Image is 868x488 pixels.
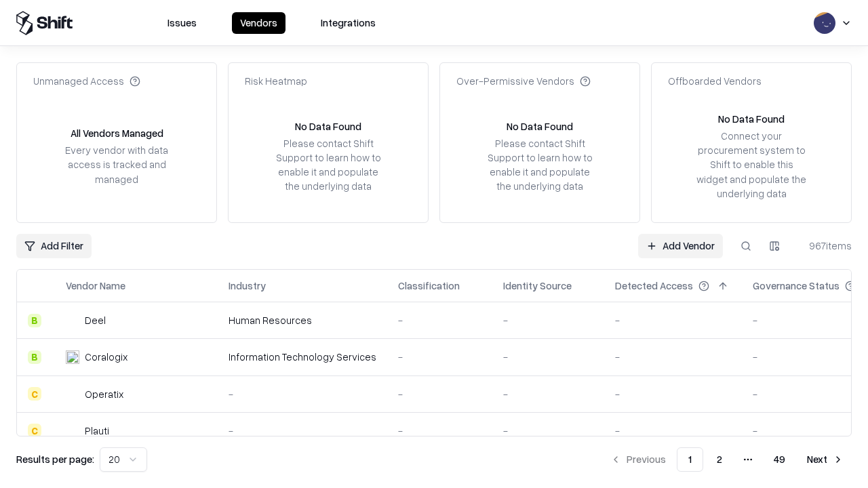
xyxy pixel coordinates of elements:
div: - [398,424,481,438]
div: - [398,387,481,401]
div: Connect your procurement system to Shift to enable this widget and populate the underlying data [695,129,808,201]
div: - [229,424,376,438]
div: Plauti [85,424,109,438]
div: Deel [85,313,106,327]
div: 967 items [797,239,852,253]
button: 2 [706,447,733,472]
p: Results per page: [16,452,94,466]
div: - [615,387,731,401]
button: Integrations [313,12,384,34]
div: - [398,350,481,364]
div: - [615,350,731,364]
div: Coralogix [85,350,127,364]
button: Next [799,447,852,472]
div: Human Resources [229,313,376,327]
div: Detected Access [615,279,693,293]
img: Coralogix [66,350,79,364]
div: Identity Source [503,279,572,293]
div: Please contact Shift Support to learn how to enable it and populate the underlying data [272,136,384,194]
div: Information Technology Services [229,350,376,364]
div: - [229,387,376,401]
div: C [28,387,41,401]
div: No Data Found [507,119,573,134]
div: Over-Permissive Vendors [456,74,591,88]
img: Deel [66,314,79,327]
div: Risk Heatmap [245,74,307,88]
div: Vendor Name [66,279,125,293]
div: Unmanaged Access [33,74,140,88]
button: Vendors [232,12,285,34]
div: C [28,424,41,437]
div: - [615,424,731,438]
div: No Data Found [295,119,361,134]
div: Classification [398,279,460,293]
div: Operatix [85,387,123,401]
button: 1 [677,447,703,472]
div: - [503,424,593,438]
div: - [398,313,481,327]
img: Plauti [66,424,79,437]
button: Issues [159,12,205,34]
div: Industry [229,279,266,293]
button: 49 [763,447,796,472]
div: Every vendor with data access is tracked and managed [60,143,173,186]
div: All Vendors Managed [71,126,163,140]
div: B [28,314,41,327]
nav: pagination [602,447,852,472]
img: Operatix [66,387,79,401]
a: Add Vendor [638,234,723,258]
div: Please contact Shift Support to learn how to enable it and populate the underlying data [484,136,596,194]
div: Offboarded Vendors [668,74,762,88]
div: - [503,387,593,401]
div: Governance Status [753,279,840,293]
div: - [615,313,731,327]
div: - [503,350,593,364]
div: B [28,350,41,364]
div: No Data Found [718,112,785,126]
button: Add Filter [16,234,92,258]
div: - [503,313,593,327]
